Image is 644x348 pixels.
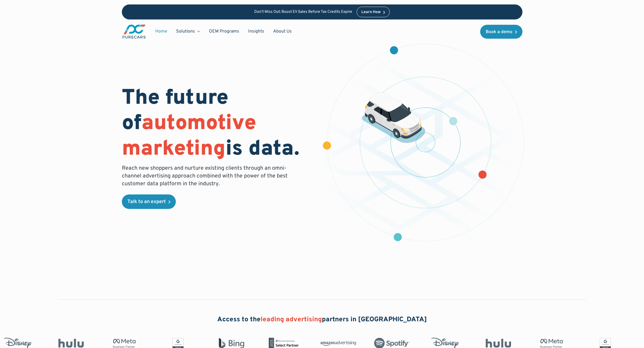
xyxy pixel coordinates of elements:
a: About Us [269,26,296,37]
a: Insights [244,26,269,37]
img: Hulu [3,339,38,348]
h2: Access to the partners in [GEOGRAPHIC_DATA] [217,315,427,325]
a: OEM Programs [204,26,244,37]
div: Solutions [176,28,195,34]
img: illustration of a vehicle [362,92,426,143]
h1: The future of is data. [122,86,315,162]
a: Home [151,26,172,37]
div: Solutions [172,26,204,37]
a: Talk to an expert [122,194,176,209]
div: Book a demo [486,30,512,34]
span: automotive marketing [122,110,256,162]
p: Don’t Miss Out: Boost EV Sales Before Tax Credits Expire [254,10,352,14]
img: purecars logo [122,24,146,39]
div: Learn How [361,10,381,14]
img: Hulu [430,339,465,348]
a: Learn How [357,7,390,17]
span: leading advertising [261,315,322,324]
img: Amazon Advertising [270,339,305,348]
div: Talk to an expert [127,199,166,204]
a: Book a demo [480,25,522,39]
p: Reach new shoppers and nurture existing clients through an omni-channel advertising approach comb... [122,164,291,188]
a: main [122,24,146,39]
